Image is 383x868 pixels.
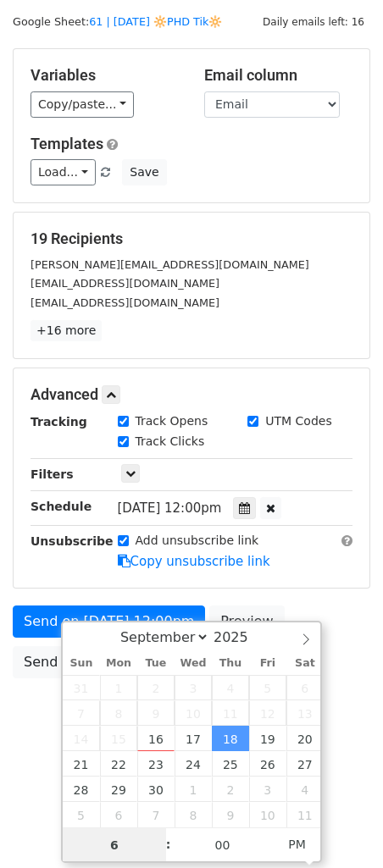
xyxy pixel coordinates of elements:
[212,802,249,827] span: October 9, 2025
[100,658,137,669] span: Mon
[249,802,286,827] span: October 10, 2025
[175,751,212,777] span: September 24, 2025
[137,675,175,700] span: September 2, 2025
[63,700,100,726] span: September 7, 2025
[249,726,286,751] span: September 19, 2025
[166,827,171,861] span: :
[31,415,87,428] strong: Tracking
[63,828,166,862] input: Hour
[63,751,100,777] span: September 21, 2025
[212,700,249,726] span: September 11, 2025
[212,658,249,669] span: Thu
[298,787,383,868] iframe: Chat Widget
[175,658,212,669] span: Wed
[286,726,324,751] span: September 20, 2025
[249,658,286,669] span: Fri
[63,777,100,802] span: September 28, 2025
[212,777,249,802] span: October 2, 2025
[13,605,205,638] a: Send on [DATE] 12:00pm
[137,700,175,726] span: September 9, 2025
[31,500,92,513] strong: Schedule
[118,500,222,516] span: [DATE] 12:00pm
[100,751,137,777] span: September 22, 2025
[136,412,208,430] label: Track Opens
[212,751,249,777] span: September 25, 2025
[249,700,286,726] span: September 12, 2025
[204,66,352,85] h5: Email column
[286,658,324,669] span: Sat
[137,802,175,827] span: October 7, 2025
[122,159,166,185] button: Save
[13,15,222,28] small: Google Sheet:
[209,605,284,638] a: Preview
[274,827,320,861] span: Click to toggle
[212,726,249,751] span: September 18, 2025
[31,159,96,185] a: Load...
[137,658,175,669] span: Tue
[175,675,212,700] span: September 3, 2025
[136,532,259,550] label: Add unsubscribe link
[100,675,137,700] span: September 1, 2025
[286,777,324,802] span: October 4, 2025
[137,751,175,777] span: September 23, 2025
[175,777,212,802] span: October 1, 2025
[63,802,100,827] span: October 5, 2025
[137,726,175,751] span: September 16, 2025
[118,554,270,569] a: Copy unsubscribe link
[31,135,103,152] a: Templates
[63,658,100,669] span: Sun
[31,534,114,548] strong: Unsubscribe
[249,777,286,802] span: October 3, 2025
[89,15,222,28] a: 61 | [DATE] 🔆PHD Tik🔆
[249,675,286,700] span: September 5, 2025
[257,15,370,28] a: Daily emails left: 16
[31,320,102,341] a: +16 more
[100,777,137,802] span: September 29, 2025
[31,91,134,118] a: Copy/paste...
[175,700,212,726] span: September 10, 2025
[175,726,212,751] span: September 17, 2025
[63,726,100,751] span: September 14, 2025
[31,258,309,271] small: [PERSON_NAME][EMAIL_ADDRESS][DOMAIN_NAME]
[31,296,219,309] small: [EMAIL_ADDRESS][DOMAIN_NAME]
[286,675,324,700] span: September 6, 2025
[63,675,100,700] span: August 31, 2025
[265,412,331,430] label: UTM Codes
[31,467,74,481] strong: Filters
[286,802,324,827] span: October 11, 2025
[100,802,137,827] span: October 6, 2025
[286,700,324,726] span: September 13, 2025
[249,751,286,777] span: September 26, 2025
[257,13,370,31] span: Daily emails left: 16
[175,802,212,827] span: October 8, 2025
[13,646,142,678] a: Send Test Email
[136,433,205,451] label: Track Clicks
[31,229,352,248] h5: 19 Recipients
[100,700,137,726] span: September 8, 2025
[31,66,179,85] h5: Variables
[209,629,270,645] input: Year
[100,726,137,751] span: September 15, 2025
[171,828,275,862] input: Minute
[212,675,249,700] span: September 4, 2025
[137,777,175,802] span: September 30, 2025
[31,385,352,404] h5: Advanced
[286,751,324,777] span: September 27, 2025
[31,277,219,290] small: [EMAIL_ADDRESS][DOMAIN_NAME]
